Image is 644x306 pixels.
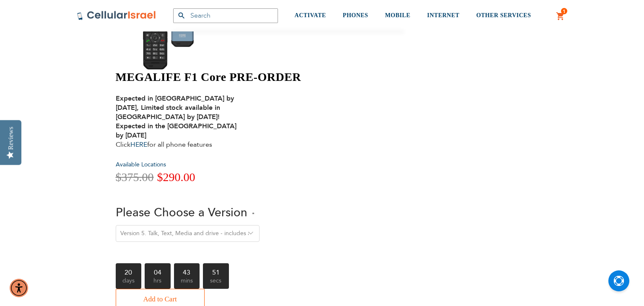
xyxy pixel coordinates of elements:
[116,276,142,289] span: days
[116,205,247,220] span: Please Choose a Version
[116,70,410,84] h1: MEGALIFE F1 Core PRE-ORDER
[116,161,166,169] a: Available Locations
[343,12,369,18] span: PHONES
[145,263,171,276] b: 04
[10,279,28,297] div: Accessibility Menu
[427,12,460,18] span: INTERNET
[77,10,156,21] img: Cellular Israel Logo
[145,276,171,289] span: hrs
[7,127,15,150] div: Reviews
[203,276,229,289] span: secs
[295,12,326,18] span: ACTIVATE
[174,276,200,289] span: mins
[476,12,531,18] span: OTHER SERVICES
[116,94,246,149] div: Click for all phone features
[385,12,410,18] span: MOBILE
[116,94,236,140] strong: Expected in [GEOGRAPHIC_DATA] by [DATE], Limited stock available in [GEOGRAPHIC_DATA] by [DATE]! ...
[130,140,147,149] a: HERE
[556,11,565,21] a: 1
[157,171,195,184] span: $290.00
[563,8,566,15] span: 1
[203,263,229,276] b: 51
[116,263,142,276] b: 20
[174,263,200,276] b: 43
[173,8,278,23] input: Search
[116,171,154,184] span: $375.00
